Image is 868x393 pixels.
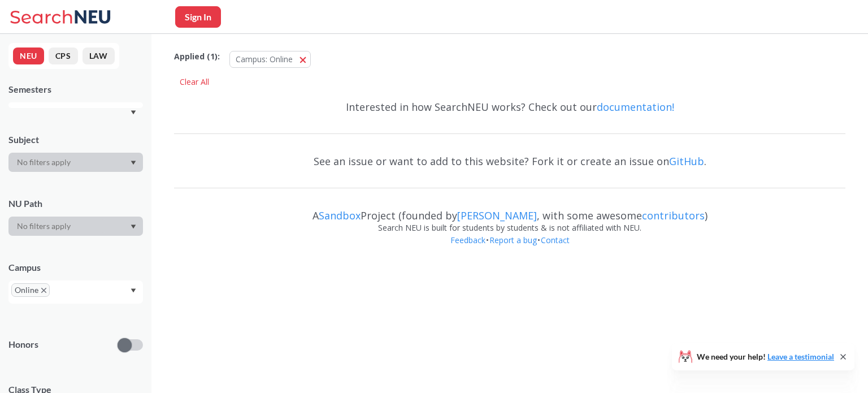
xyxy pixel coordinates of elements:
a: Contact [540,235,570,245]
button: Campus: Online [229,51,311,68]
div: Dropdown arrow [8,153,143,172]
a: Sandbox [319,209,361,222]
a: contributors [642,209,705,222]
a: [PERSON_NAME] [457,209,537,222]
svg: X to remove pill [41,288,46,293]
div: Search NEU is built for students by students & is not affiliated with NEU. [174,222,845,234]
div: See an issue or want to add to this website? Fork it or create an issue on . [174,145,845,178]
div: Interested in how SearchNEU works? Check out our [174,90,845,123]
p: Honors [8,338,38,351]
button: CPS [49,47,78,64]
div: Clear All [174,74,215,90]
a: GitHub [669,154,704,168]
div: • • [174,234,845,264]
div: Semesters [8,83,143,96]
span: We need your help! [697,353,834,361]
svg: Dropdown arrow [131,288,136,293]
span: Campus: Online [236,54,293,64]
div: Subject [8,133,143,146]
span: OnlineX to remove pill [11,283,50,297]
button: NEU [13,47,44,64]
div: NU Path [8,197,143,210]
a: documentation! [597,100,674,114]
a: Feedback [450,235,486,245]
div: Dropdown arrow [8,217,143,236]
a: Report a bug [489,235,537,245]
svg: Dropdown arrow [131,161,136,165]
a: Leave a testimonial [767,352,834,361]
button: Sign In [175,6,221,28]
button: LAW [83,47,115,64]
svg: Dropdown arrow [131,110,136,115]
span: Applied ( 1 ): [174,50,220,63]
div: Campus [8,261,143,274]
div: A Project (founded by , with some awesome ) [174,199,845,222]
svg: Dropdown arrow [131,224,136,229]
div: OnlineX to remove pillDropdown arrow [8,280,143,304]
